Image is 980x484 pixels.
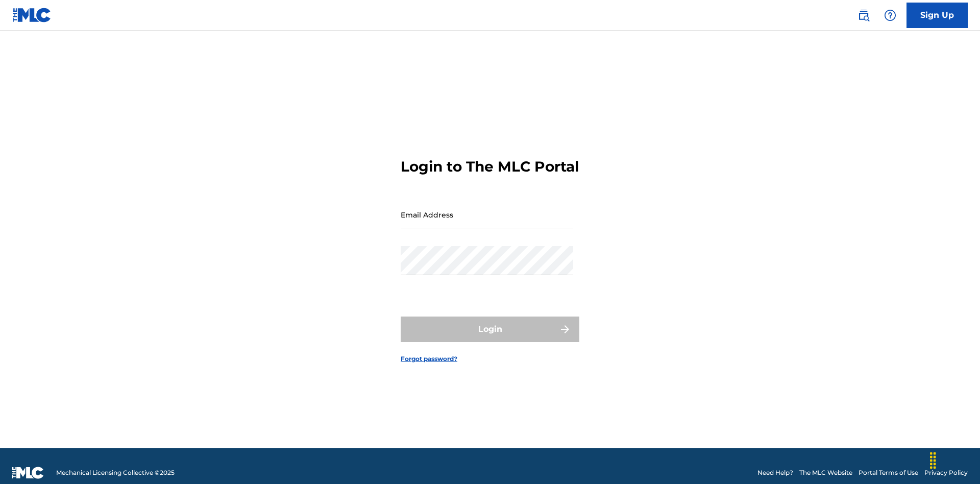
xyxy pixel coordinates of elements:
a: Portal Terms of Use [859,468,918,477]
a: Sign Up [906,3,968,28]
iframe: Chat Widget [929,435,980,484]
img: MLC Logo [12,8,52,22]
div: Drag [925,445,941,476]
h3: Login to The MLC Portal [401,158,579,176]
a: The MLC Website [799,468,852,477]
a: Privacy Policy [924,468,968,477]
a: Need Help? [757,468,793,477]
img: help [884,9,896,21]
img: logo [12,467,44,479]
div: Help [880,5,900,26]
a: Forgot password? [401,354,457,364]
span: Mechanical Licensing Collective © 2025 [56,468,175,477]
img: search [857,9,870,21]
a: Public Search [853,5,874,26]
